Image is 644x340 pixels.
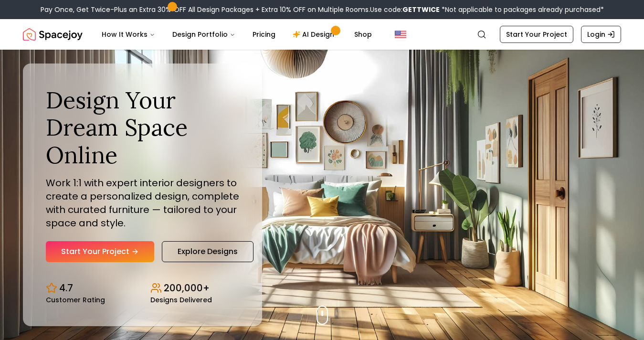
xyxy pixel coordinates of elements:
b: GETTWICE [402,5,440,14]
a: Login [581,26,621,43]
a: AI Design [285,25,345,44]
p: 4.7 [59,281,73,295]
a: Spacejoy [23,25,83,44]
nav: Main [94,25,380,44]
button: Design Portfolio [165,25,243,44]
div: Pay Once, Get Twice-Plus an Extra 30% OFF All Design Packages + Extra 10% OFF on Multiple Rooms. [41,5,604,14]
a: Pricing [245,25,283,44]
div: Design stats [46,274,239,303]
p: 200,000+ [164,281,210,295]
img: Spacejoy Logo [23,25,83,44]
nav: Global [23,19,621,50]
span: *Not applicable to packages already purchased* [440,5,604,14]
p: Work 1:1 with expert interior designers to create a personalized design, complete with curated fu... [46,176,239,230]
small: Customer Rating [46,297,105,303]
a: Shop [347,25,380,44]
img: United States [395,29,406,40]
small: Designs Delivered [150,297,212,303]
button: How It Works [94,25,163,44]
a: Explore Designs [162,241,253,262]
a: Start Your Project [46,241,154,262]
h1: Design Your Dream Space Online [46,86,239,169]
a: Start Your Project [500,26,573,43]
span: Use code: [370,5,440,14]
